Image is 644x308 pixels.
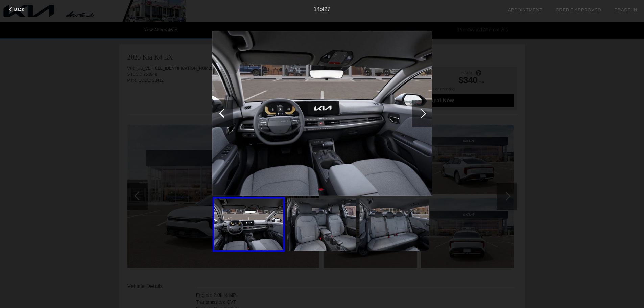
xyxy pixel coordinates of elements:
span: Back [14,7,24,12]
span: 14 [314,6,320,12]
img: image.aspx [359,198,429,251]
span: 27 [324,6,330,12]
img: image.aspx [212,31,432,196]
a: Trade-In [615,7,637,13]
img: image.aspx [287,198,356,251]
a: Appointment [508,7,542,13]
a: Credit Approved [556,7,601,13]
